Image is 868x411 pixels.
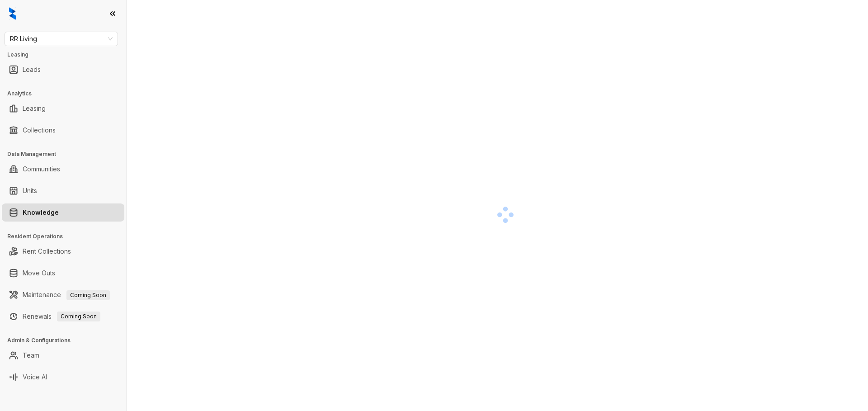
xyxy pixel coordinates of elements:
li: Rent Collections [2,242,124,260]
li: Leasing [2,99,124,118]
a: Units [23,182,37,200]
li: Communities [2,160,124,178]
li: Leads [2,61,124,79]
h3: Analytics [7,90,126,98]
h3: Resident Operations [7,232,126,241]
h3: Data Management [7,150,126,158]
a: RenewalsComing Soon [23,307,100,326]
a: Move Outs [23,264,55,282]
img: logo [9,7,16,20]
li: Voice AI [2,368,124,386]
li: Units [2,182,124,200]
span: Coming Soon [57,312,100,321]
a: Leads [23,61,41,79]
li: Knowledge [2,203,124,222]
a: Leasing [23,99,46,118]
a: Rent Collections [23,242,71,260]
a: Knowledge [23,203,59,222]
span: Coming Soon [66,290,110,300]
li: Team [2,346,124,364]
a: Communities [23,160,60,178]
li: Collections [2,121,124,139]
li: Maintenance [2,286,124,304]
li: Renewals [2,307,124,326]
a: Voice AI [23,368,47,386]
span: RR Living [10,32,113,46]
a: Collections [23,121,56,139]
h3: Leasing [7,51,126,59]
li: Move Outs [2,264,124,282]
h3: Admin & Configurations [7,336,126,345]
a: Team [23,346,39,364]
